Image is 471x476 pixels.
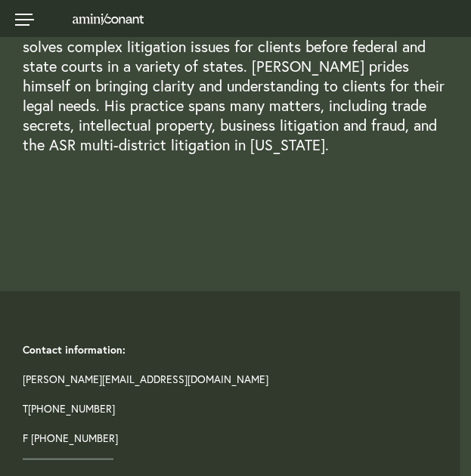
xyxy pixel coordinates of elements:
[28,400,115,415] a: [PHONE_NUMBER]
[23,371,268,385] a: [PERSON_NAME][EMAIL_ADDRESS][DOMAIN_NAME]
[23,413,448,443] span: F [PHONE_NUMBER]
[23,342,125,356] strong: Contact information:
[23,384,448,413] span: T
[73,14,144,25] img: Amini & Conant
[54,12,144,24] a: Home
